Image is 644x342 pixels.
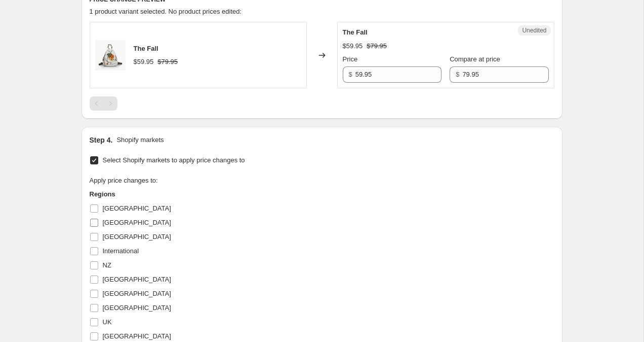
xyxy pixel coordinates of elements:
[134,57,154,67] div: $59.95
[103,290,171,297] span: [GEOGRAPHIC_DATA]
[456,71,459,78] span: $
[343,28,368,36] span: The Fall
[157,57,178,67] strike: $79.95
[343,55,358,63] span: Price
[103,276,171,283] span: [GEOGRAPHIC_DATA]
[103,233,171,241] span: [GEOGRAPHIC_DATA]
[103,247,139,255] span: International
[116,135,164,145] p: Shopify markets
[90,8,242,15] span: 1 product variant selected. No product prices edited:
[103,318,112,326] span: UK
[90,189,282,199] h3: Regions
[134,45,158,52] span: The Fall
[103,219,171,226] span: [GEOGRAPHIC_DATA]
[367,41,387,51] strike: $79.95
[90,135,113,145] h2: Step 4.
[349,71,352,78] span: $
[103,304,171,312] span: [GEOGRAPHIC_DATA]
[103,261,111,269] span: NZ
[90,177,158,184] span: Apply price changes to:
[103,332,171,340] span: [GEOGRAPHIC_DATA]
[450,55,500,63] span: Compare at price
[95,40,126,71] img: S585b7cc0ab6746cba71a2fe7ee721b81Y_1_1_80x.jpg
[343,41,363,51] div: $59.95
[522,26,546,35] span: Unedited
[103,204,171,212] span: [GEOGRAPHIC_DATA]
[90,96,117,111] nav: Pagination
[103,156,245,164] span: Select Shopify markets to apply price changes to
